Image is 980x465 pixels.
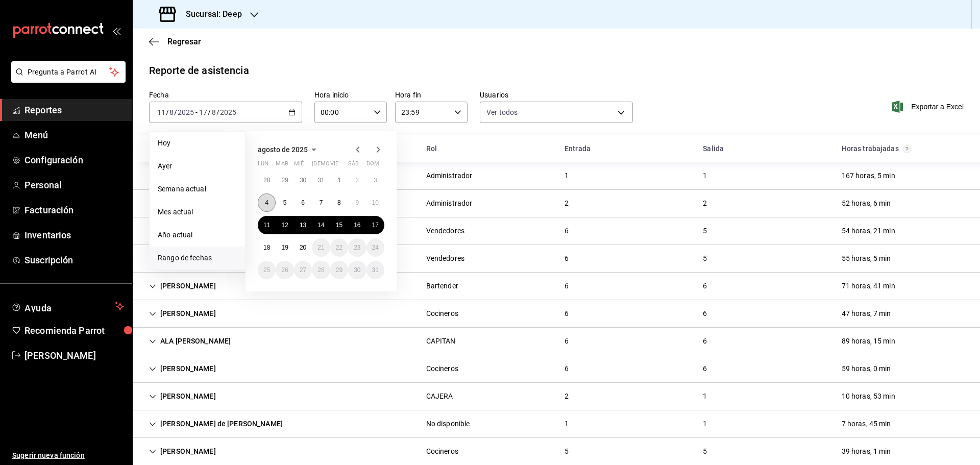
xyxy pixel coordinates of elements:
abbr: 15 de agosto de 2025 [336,222,342,229]
span: Menú [24,128,124,142]
button: 14 de agosto de 2025 [312,216,330,234]
button: 29 de agosto de 2025 [330,261,348,279]
div: Cell [834,442,899,461]
abbr: 27 de agosto de 2025 [300,266,306,274]
div: Row [133,300,980,328]
div: Cell [695,166,715,185]
div: Cell [418,359,467,378]
button: 30 de agosto de 2025 [348,261,366,279]
span: Suscripción [24,253,124,267]
div: Vendedores [426,226,464,236]
button: 22 de agosto de 2025 [330,238,348,257]
div: Row [133,383,980,410]
span: Recomienda Parrot [24,324,124,337]
div: Cell [141,387,224,406]
div: Cell [695,222,715,240]
div: Cell [556,249,577,268]
div: Cell [141,277,224,296]
div: Cell [141,359,224,378]
span: Facturación [24,203,124,217]
abbr: 17 de agosto de 2025 [372,222,379,229]
button: Exportar a Excel [894,101,964,113]
div: Cell [556,387,577,406]
div: Cell [834,166,903,185]
input: -- [157,108,166,116]
abbr: martes [276,160,288,171]
abbr: 16 de agosto de 2025 [354,222,360,229]
div: Row [133,410,980,438]
div: Cell [556,442,577,461]
div: Cell [141,414,291,433]
abbr: 2 de agosto de 2025 [355,177,359,184]
div: Cell [695,359,715,378]
abbr: 5 de agosto de 2025 [283,199,287,206]
abbr: 24 de agosto de 2025 [372,244,379,251]
button: 15 de agosto de 2025 [330,216,348,234]
input: -- [169,108,174,116]
button: Regresar [149,37,201,46]
div: Cell [418,222,473,240]
abbr: 23 de agosto de 2025 [354,244,360,251]
abbr: viernes [330,160,338,171]
div: Cell [141,442,224,461]
button: 2 de agosto de 2025 [348,171,366,189]
div: Cell [834,194,899,213]
div: Head [133,135,980,162]
div: Administrador [426,198,473,209]
div: Cell [834,387,903,406]
div: Cell [834,304,899,323]
button: 7 de agosto de 2025 [312,193,330,212]
abbr: 11 de agosto de 2025 [263,222,270,229]
button: 13 de agosto de 2025 [294,216,312,234]
div: Cell [695,194,715,213]
div: Cell [418,414,478,433]
div: HeadCell [141,139,418,158]
span: / [208,108,211,116]
button: 20 de agosto de 2025 [294,238,312,257]
abbr: 30 de agosto de 2025 [354,266,360,274]
div: HeadCell [556,139,695,158]
abbr: 12 de agosto de 2025 [281,222,288,229]
span: Personal [24,178,124,192]
abbr: 28 de julio de 2025 [263,177,270,184]
button: 30 de julio de 2025 [294,171,312,189]
div: Cell [556,277,577,296]
abbr: sábado [348,160,359,171]
div: Cell [834,277,903,296]
input: -- [199,108,208,116]
div: Cell [141,222,224,240]
div: Cell [418,442,467,461]
div: Cell [695,304,715,323]
span: Rango de fechas [158,253,237,263]
div: Row [133,273,980,300]
button: 4 de agosto de 2025 [258,193,276,212]
span: / [166,108,169,116]
abbr: 29 de agosto de 2025 [336,266,342,274]
div: Reporte de asistencia [149,63,249,78]
div: Cocineros [426,446,458,457]
span: Inventarios [24,228,124,242]
div: Cell [556,359,577,378]
input: ---- [219,108,237,116]
span: [PERSON_NAME] [24,349,124,362]
div: Cocineros [426,363,458,374]
label: Fecha [149,91,302,99]
span: / [216,108,219,116]
button: 5 de agosto de 2025 [276,193,293,212]
div: Cell [418,332,464,351]
span: Hoy [158,138,237,149]
div: Cell [556,166,577,185]
button: 29 de julio de 2025 [276,171,293,189]
div: Cell [556,194,577,213]
div: Cell [695,332,715,351]
div: HeadCell [695,139,833,158]
button: 24 de agosto de 2025 [366,238,384,257]
abbr: 22 de agosto de 2025 [336,244,342,251]
button: 19 de agosto de 2025 [276,238,293,257]
button: 16 de agosto de 2025 [348,216,366,234]
div: Row [133,245,980,273]
div: Row [133,217,980,245]
button: 21 de agosto de 2025 [312,238,330,257]
button: agosto de 2025 [258,143,320,156]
